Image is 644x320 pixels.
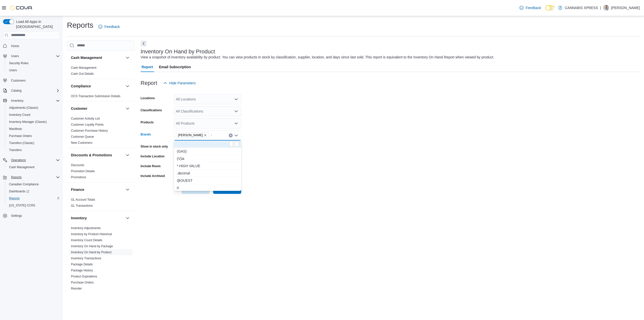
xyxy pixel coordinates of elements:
[7,119,49,125] a: Inventory Manager (Classic)
[71,106,124,111] button: Customer
[71,275,97,278] a: Product Expirations
[7,105,40,111] a: Adjustments (Classic)
[9,134,32,138] span: Purchase Orders
[9,43,60,49] span: Home
[7,60,30,66] a: Security Roles
[5,164,62,171] button: Cash Management
[71,257,101,260] a: Inventory Transactions
[611,5,640,11] p: [PERSON_NAME]
[5,195,62,202] button: Reports
[11,44,19,48] span: Home
[9,212,60,219] span: Settings
[71,84,91,89] h3: Compliance
[104,24,120,29] span: Feedback
[14,19,60,29] span: Load All Apps in [GEOGRAPHIC_DATA]
[71,66,96,69] a: Cash Management
[177,156,238,161] span: (V)ia
[517,3,543,13] a: Feedback
[11,214,22,218] span: Settings
[141,108,162,112] label: Classifications
[174,184,241,192] button: 0
[141,96,155,100] label: Locations
[9,213,24,219] a: Settings
[177,163,238,168] span: * HIGH VALUE
[9,53,60,59] span: Users
[10,5,33,10] img: Cova
[5,60,62,67] button: Security Roles
[7,60,60,66] span: Security Roles
[141,120,154,124] label: Products
[71,226,101,230] span: Inventory Adjustments
[7,140,36,146] a: Transfers (Classic)
[11,99,23,103] span: Inventory
[71,175,86,179] a: Promotions
[71,169,95,173] a: Promotion Details
[71,175,86,179] span: Promotions
[9,157,28,163] button: Operations
[234,109,238,113] button: Open list of options
[9,127,22,131] span: Manifests
[71,135,94,139] span: Customer Queue
[71,163,84,167] a: Discounts
[5,67,62,74] button: Users
[177,149,238,154] span: (GAS)
[71,287,82,291] span: Reorder
[71,66,96,70] span: Cash Management
[7,126,60,132] span: Manifests
[67,162,135,182] div: Discounts & Promotions
[141,164,160,168] label: Include Room
[71,232,112,236] span: Inventory by Product Historical
[125,55,131,61] button: Cash Management
[141,174,165,178] label: Include Archived
[174,155,241,162] button: (V)ia
[67,20,93,30] h1: Reports
[9,98,60,104] span: Inventory
[177,171,238,176] span: .decimal
[9,106,38,110] span: Adjustments (Classic)
[9,203,35,207] span: [US_STATE] CCRS
[9,88,60,94] span: Catalog
[9,157,60,163] span: Operations
[5,132,62,139] button: Purchase Orders
[71,129,108,133] span: Customer Purchase History
[11,79,26,83] span: Customers
[176,132,209,138] span: Dom Jackson
[142,62,153,72] span: Report
[9,182,39,186] span: Canadian Compliance
[9,165,34,169] span: Cash Management
[71,117,100,120] a: Customer Activity List
[7,164,60,170] span: Cash Management
[71,226,101,230] a: Inventory Adjustments
[7,67,19,73] a: Users
[71,238,102,242] a: Inventory Count Details
[71,55,102,60] h3: Cash Management
[174,148,241,155] button: (GAS)
[71,141,92,145] span: New Customers
[71,198,95,202] span: GL Account Totals
[7,195,60,201] span: Reports
[71,123,104,126] a: Customer Loyalty Points
[71,84,124,89] button: Compliance
[1,53,62,60] button: Users
[71,262,93,266] span: Package Details
[1,87,62,94] button: Catalog
[7,105,60,111] span: Adjustments (Classic)
[141,80,157,86] h3: Report
[71,198,95,201] a: GL Account Totals
[174,177,241,184] button: @OUEST
[9,53,21,59] button: Users
[125,215,131,221] button: Inventory
[67,93,135,101] div: Compliance
[169,81,196,86] span: Hide Parameters
[5,188,62,195] a: Dashboards
[5,181,62,188] button: Canadian Compliance
[71,244,113,248] a: Inventory On Hand by Package
[125,83,131,89] button: Compliance
[159,62,191,72] span: Email Subscription
[603,5,609,11] div: Chris Jones
[526,5,541,10] span: Feedback
[161,78,198,88] button: Hide Parameters
[71,153,112,158] h3: Discounts & Promotions
[71,135,94,138] a: Customer Queue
